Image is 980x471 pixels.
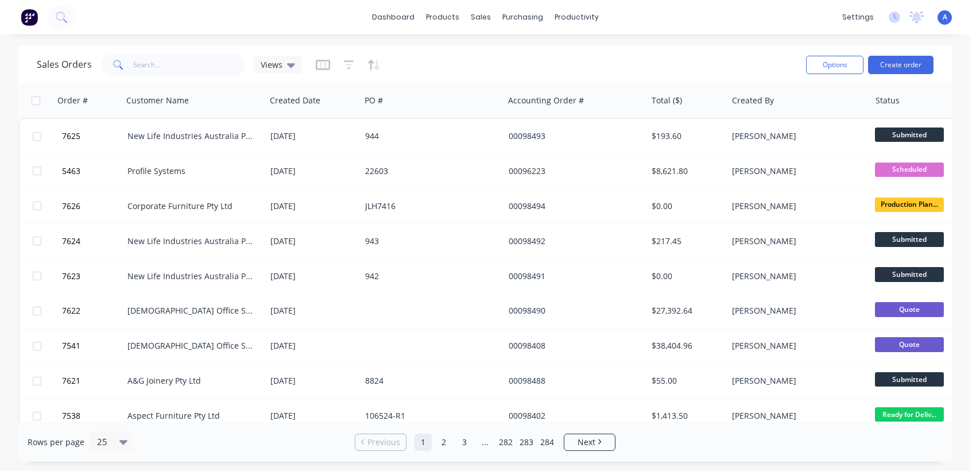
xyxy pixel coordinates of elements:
[875,302,944,316] span: Quote
[270,305,356,316] div: [DATE]
[59,294,127,328] button: 7622
[508,95,584,106] div: Accounting Order #
[365,165,493,177] div: 22603
[59,259,127,294] button: 7623
[62,165,80,177] span: 5463
[127,305,255,316] div: [DEMOGRAPHIC_DATA] Office Systems
[126,95,189,106] div: Customer Name
[732,130,859,142] div: [PERSON_NAME]
[875,128,944,142] span: Submitted
[509,340,636,352] div: 00098408
[477,434,494,451] a: Jump forward
[270,235,356,247] div: [DATE]
[875,372,944,387] span: Submitted
[465,9,497,26] div: sales
[497,434,514,451] a: Page 282
[509,271,636,282] div: 00098491
[578,437,595,448] span: Next
[127,235,255,247] div: New Life Industries Australia Pty Ltd
[270,410,356,422] div: [DATE]
[365,375,493,387] div: 8824
[62,375,80,387] span: 7621
[59,154,127,188] button: 5463
[732,165,859,177] div: [PERSON_NAME]
[518,434,535,451] a: Page 283
[127,271,255,282] div: New Life Industries Australia Pty Ltd
[59,189,127,223] button: 7626
[59,224,127,258] button: 7624
[365,130,493,142] div: 944
[836,9,880,26] div: settings
[732,375,859,387] div: [PERSON_NAME]
[732,95,774,106] div: Created By
[270,95,320,106] div: Created Date
[875,163,944,177] span: Scheduled
[875,267,944,281] span: Submitted
[875,232,944,246] span: Submitted
[497,9,549,26] div: purchasing
[652,130,719,142] div: $193.60
[732,410,859,422] div: [PERSON_NAME]
[62,271,80,282] span: 7623
[509,410,636,422] div: 00098402
[875,198,944,212] span: Production Plan...
[21,9,38,26] img: Factory
[59,119,127,153] button: 7625
[366,9,420,26] a: dashboard
[652,271,719,282] div: $0.00
[127,130,255,142] div: New Life Industries Australia Pty Ltd
[270,165,356,177] div: [DATE]
[37,59,92,70] h1: Sales Orders
[875,337,944,352] span: Quote
[350,434,620,451] ul: Pagination
[365,271,493,282] div: 942
[261,59,282,71] span: Views
[509,200,636,212] div: 00098494
[62,410,80,422] span: 7538
[732,305,859,316] div: [PERSON_NAME]
[732,271,859,282] div: [PERSON_NAME]
[564,437,615,448] a: Next page
[732,235,859,247] div: [PERSON_NAME]
[270,200,356,212] div: [DATE]
[133,53,245,76] input: Search...
[509,235,636,247] div: 00098492
[509,165,636,177] div: 00096223
[59,364,127,398] button: 7621
[270,130,356,142] div: [DATE]
[652,375,719,387] div: $55.00
[365,95,383,106] div: PO #
[806,56,863,74] button: Options
[127,165,255,177] div: Profile Systems
[652,200,719,212] div: $0.00
[732,340,859,352] div: [PERSON_NAME]
[652,235,719,247] div: $217.45
[28,437,84,448] span: Rows per page
[62,200,80,212] span: 7626
[868,56,933,74] button: Create order
[435,434,452,451] a: Page 2
[62,235,80,247] span: 7624
[652,340,719,352] div: $38,404.96
[652,165,719,177] div: $8,621.80
[57,95,88,106] div: Order #
[62,340,80,352] span: 7541
[415,434,432,451] a: Page 1 is your current page
[652,95,682,106] div: Total ($)
[420,9,465,26] div: products
[652,305,719,316] div: $27,392.64
[652,410,719,422] div: $1,413.50
[509,130,636,142] div: 00098493
[549,9,605,26] div: productivity
[62,130,80,142] span: 7625
[127,410,255,422] div: Aspect Furniture Pty Ltd
[62,305,80,316] span: 7622
[365,410,493,422] div: 106524-R1
[59,399,127,433] button: 7538
[59,329,127,363] button: 7541
[875,407,944,422] span: Ready for Deliv...
[539,434,556,451] a: Page 284
[365,235,493,247] div: 943
[127,340,255,352] div: [DEMOGRAPHIC_DATA] Office Systems
[127,200,255,212] div: Corporate Furniture Pty Ltd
